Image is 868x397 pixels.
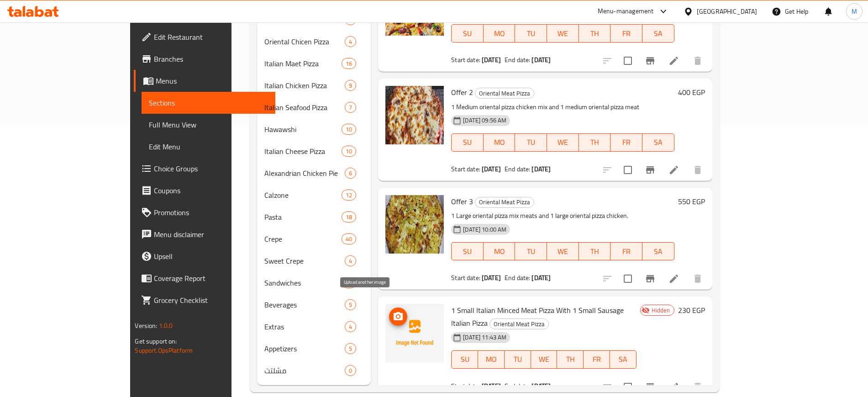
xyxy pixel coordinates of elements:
a: Edit menu item [668,273,679,284]
div: Appetizers5 [257,338,371,360]
button: MO [484,133,516,152]
span: Menu disclaimer [154,229,268,240]
div: [GEOGRAPHIC_DATA] [697,6,757,16]
img: Offer 2 [385,86,444,144]
span: 40 [342,235,356,243]
span: WE [551,136,575,149]
button: SU [451,24,484,42]
span: [DATE] 09:56 AM [459,116,510,125]
span: MO [487,136,512,149]
span: [DATE] 11:43 AM [459,333,510,342]
button: MO [484,242,516,260]
div: Crepe40 [257,228,371,250]
span: SU [455,245,480,258]
span: Sweet Crepe [264,255,345,266]
span: 18 [342,213,356,222]
span: WE [535,353,554,366]
span: 4 [345,323,356,331]
span: FR [614,245,639,258]
span: Beverages [264,299,345,310]
button: SU [451,133,484,152]
span: Select to update [618,269,637,288]
span: TH [583,27,607,40]
button: TH [579,242,611,260]
a: Edit Restaurant [134,26,275,48]
span: M [852,6,857,16]
span: Coverage Report [154,273,268,284]
span: Branches [154,53,268,64]
button: Branch-specific-item [639,159,661,181]
h6: 230 EGP [678,304,705,317]
span: 16 [342,59,356,68]
span: Upsell [154,251,268,262]
img: 1 Small Italian Minced Meat Pizza With 1 Small Sausage Italian Pizza [385,304,444,362]
div: Beverages5 [257,294,371,316]
div: Sweet Crepe4 [257,250,371,272]
button: TH [579,133,611,152]
span: SA [646,245,671,258]
div: items [345,36,356,47]
div: items [342,233,356,244]
span: End date: [505,272,530,284]
div: Sandwiches [264,277,342,288]
a: Grocery Checklist [134,289,275,311]
button: WE [547,24,579,42]
span: MO [482,353,501,366]
button: TU [515,242,547,260]
span: Pasta [264,212,342,222]
span: Sections [149,97,268,108]
span: Oriental Meat Pizza [475,88,534,99]
span: مشلتت [264,365,345,376]
span: Coupons [154,185,268,196]
button: TH [557,350,584,369]
a: Support.OpsPlatform [135,344,193,356]
div: items [342,190,356,201]
b: [DATE] [531,380,551,392]
span: SA [646,27,671,40]
div: Calzone12 [257,184,371,206]
b: [DATE] [482,54,501,66]
span: Menus [156,75,268,86]
span: Hidden [648,306,674,315]
span: Select to update [618,160,637,180]
button: WE [531,350,558,369]
div: items [345,365,356,376]
a: Menu disclaimer [134,223,275,245]
span: 1.0.0 [159,320,173,332]
span: 10 [342,125,356,134]
button: delete [687,159,709,181]
a: Coverage Report [134,267,275,289]
span: 5 [345,301,356,309]
button: WE [547,133,579,152]
button: TH [579,24,611,42]
a: Coupons [134,180,275,201]
span: Oriental Chicen Pizza [264,36,345,47]
span: WE [551,245,575,258]
a: Menus [134,70,275,92]
a: Edit menu item [668,164,679,175]
span: Appetizers [264,343,345,354]
button: TU [505,350,531,369]
span: End date: [505,380,530,392]
span: 1 Small Italian Minced Meat Pizza With 1 Small Sausage Italian Pizza [451,303,624,330]
div: items [342,212,356,222]
span: WE [551,27,575,40]
button: SA [642,133,674,152]
span: Grocery Checklist [154,295,268,306]
a: Full Menu View [142,114,275,136]
button: MO [478,350,505,369]
button: TU [515,24,547,42]
button: FR [610,242,642,260]
button: SU [451,350,478,369]
span: Crepe [264,233,342,244]
span: 9 [345,81,356,90]
span: SU [455,353,474,366]
span: Italian Seafood Pizza [264,102,345,113]
span: FR [587,353,606,366]
button: MO [484,24,516,42]
button: Branch-specific-item [639,50,661,72]
span: TH [583,136,607,149]
span: Offer 3 [451,195,473,208]
div: Sandwiches16 [257,272,371,294]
